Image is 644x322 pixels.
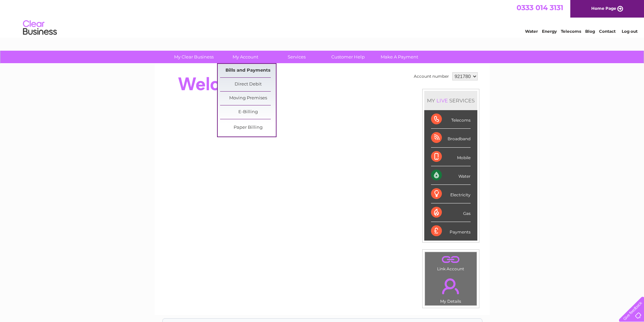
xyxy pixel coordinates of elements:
[427,254,475,266] a: .
[372,51,427,63] a: Make A Payment
[220,121,276,134] a: Paper Billing
[431,129,471,147] div: Broadband
[585,29,595,34] a: Blog
[163,4,482,33] div: Clear Business is a trading name of Verastar Limited (registered in [GEOGRAPHIC_DATA] No. 3667643...
[431,110,471,129] div: Telecoms
[425,252,477,273] td: Link Account
[525,29,538,34] a: Water
[431,166,471,185] div: Water
[412,71,451,82] td: Account number
[427,274,475,298] a: .
[542,29,557,34] a: Energy
[269,51,325,63] a: Services
[435,97,449,104] div: LIVE
[220,78,276,91] a: Direct Debit
[431,222,471,240] div: Payments
[431,148,471,166] div: Mobile
[220,64,276,77] a: Bills and Payments
[517,3,563,12] a: 0333 014 3131
[220,105,276,119] a: E-Billing
[599,29,616,34] a: Contact
[320,51,376,63] a: Customer Help
[561,29,581,34] a: Telecoms
[622,29,638,34] a: Log out
[431,203,471,222] div: Gas
[424,91,477,110] div: MY SERVICES
[217,51,273,63] a: My Account
[220,92,276,105] a: Moving Premises
[431,185,471,203] div: Electricity
[166,51,222,63] a: My Clear Business
[23,18,57,38] img: logo.png
[425,273,477,306] td: My Details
